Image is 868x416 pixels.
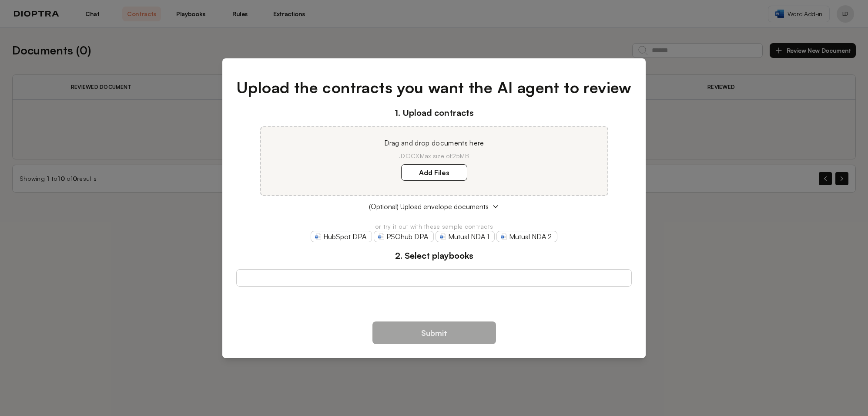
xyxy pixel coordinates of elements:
p: .DOCX Max size of 25MB [271,152,597,160]
a: Mutual NDA 1 [436,231,495,242]
p: Drag and drop documents here [271,138,597,148]
h3: 1. Upload contracts [236,106,632,119]
a: Mutual NDA 2 [496,231,557,242]
a: PSOhub DPA [374,231,434,242]
button: Submit [372,321,496,344]
h3: 2. Select playbooks [236,249,632,262]
p: or try it out with these sample contracts [236,222,632,231]
span: (Optional) Upload envelope documents [369,201,489,212]
h1: Upload the contracts you want the AI agent to review [236,76,632,99]
label: Add Files [401,164,467,181]
a: HubSpot DPA [311,231,372,242]
button: (Optional) Upload envelope documents [236,201,632,212]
